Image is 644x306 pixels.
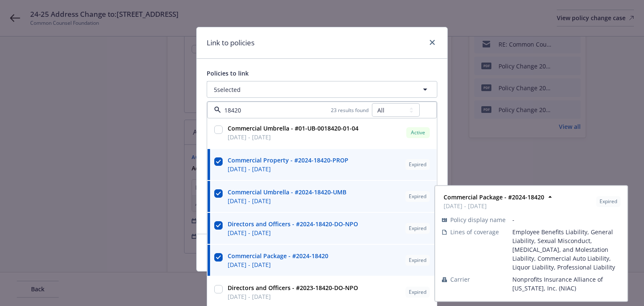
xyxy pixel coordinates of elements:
span: [DATE] - [DATE] [228,228,358,237]
strong: Commercial Property - #2024-18420-PROP [228,156,348,164]
span: Policy display name [450,215,506,224]
strong: Directors and Officers - #2024-18420-DO-NPO [228,220,358,228]
strong: Commercial Package - #2024-18420 [228,252,328,260]
span: - [512,215,621,224]
span: [DATE] - [DATE] [228,133,358,141]
span: Expired [409,288,426,296]
input: Filter by keyword [221,106,331,115]
h1: Link to policies [207,37,254,48]
span: Lines of coverage [450,228,499,236]
strong: Commercial Package - #2024-18420 [444,193,544,201]
strong: Directors and Officers - #2023-18420-DO-NPO [228,284,358,292]
span: Expired [409,193,426,200]
span: Active [410,129,426,136]
span: [DATE] - [DATE] [228,165,348,173]
span: Expired [409,225,426,232]
strong: Commercial Umbrella - #2024-18420-UMB [228,188,346,196]
span: [DATE] - [DATE] [444,201,544,210]
span: [DATE] - [DATE] [228,196,346,205]
span: Nonprofits Insurance Alliance of [US_STATE], Inc. (NIAC) [512,275,621,293]
span: Employee Benefits Liability, General Liability, Sexual Misconduct, [MEDICAL_DATA], and Molestatio... [512,228,621,272]
span: 5 selected [214,85,241,94]
span: Expired [600,198,617,205]
a: close [427,37,437,47]
span: [DATE] - [DATE] [228,260,328,269]
span: 23 results found [331,107,369,114]
span: Expired [409,256,426,264]
span: Expired [409,161,426,168]
span: [DATE] - [DATE] [228,292,358,301]
span: Carrier [450,275,470,284]
span: Policies to link [207,69,249,77]
strong: Commercial Umbrella - #01-UB-0018420-01-04 [228,124,358,132]
button: 5selected [207,81,437,98]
